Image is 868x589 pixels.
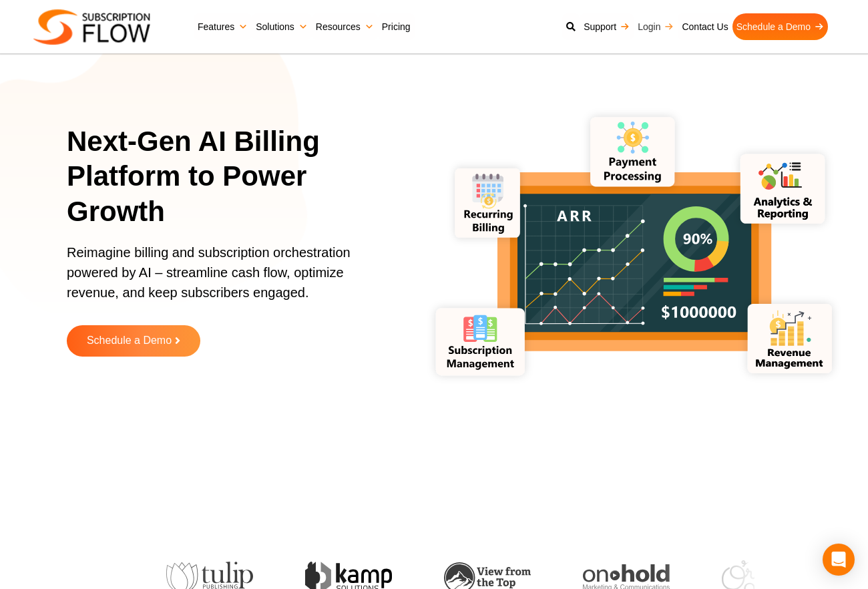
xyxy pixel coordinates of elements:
div: Open Intercom Messenger [823,544,855,576]
a: Support [580,13,634,40]
a: Resources [312,13,378,40]
a: Solutions [252,13,312,40]
img: Subscriptionflow [33,9,150,45]
h1: Next-Gen AI Billing Platform to Power Growth [67,124,399,230]
a: Contact Us [678,13,732,40]
a: Schedule a Demo [732,13,828,40]
a: Features [194,13,252,40]
a: Login [634,13,678,40]
span: Schedule a Demo [87,335,172,347]
a: Pricing [378,13,415,40]
a: Schedule a Demo [67,325,200,357]
p: Reimagine billing and subscription orchestration powered by AI – streamline cash flow, optimize r... [67,242,383,316]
